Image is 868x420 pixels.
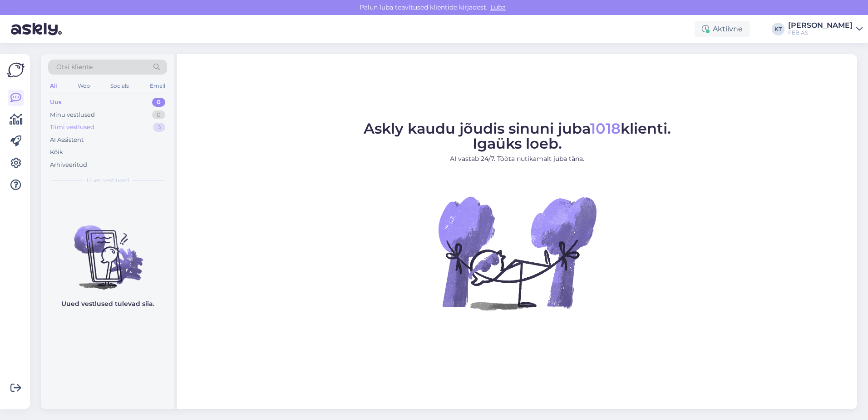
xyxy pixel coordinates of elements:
[488,3,508,11] span: Luba
[788,29,853,36] div: FEB AS
[152,110,165,120] div: 0
[435,171,599,335] img: No Chat active
[364,154,671,164] p: AI vastab 24/7. Tööta nutikamalt juba täna.
[50,148,63,157] div: Kõik
[76,80,92,92] div: Web
[108,80,131,92] div: Socials
[56,62,93,72] span: Otsi kliente
[148,80,167,92] div: Email
[87,176,129,185] span: Uued vestlused
[61,299,154,309] p: Uued vestlused tulevad siia.
[50,160,87,170] div: Arhiveeritud
[788,22,853,29] div: [PERSON_NAME]
[50,135,84,145] div: AI Assistent
[695,21,750,37] div: Aktiivne
[41,209,174,291] img: No chats
[772,23,784,35] div: KT
[48,80,59,92] div: All
[153,123,165,132] div: 3
[50,110,95,120] div: Minu vestlused
[590,120,621,137] span: 1018
[364,120,671,152] span: Askly kaudu jõudis sinuni juba klienti. Igaüks loeb.
[50,123,94,132] div: Tiimi vestlused
[50,98,62,107] div: Uus
[152,98,165,107] div: 0
[7,61,25,79] img: Askly Logo
[788,22,863,36] a: [PERSON_NAME]FEB AS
